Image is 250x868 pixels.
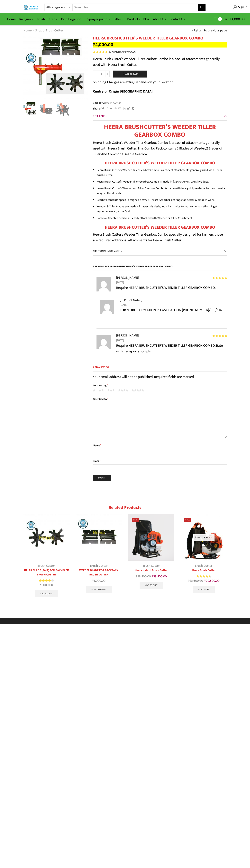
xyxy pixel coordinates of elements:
label: Your rating [93,383,227,387]
p: Require HEERA BRUSHCUTTER’S WEEDER TILLER GEARBOX COMBO. Rate with transportation pls [116,343,227,354]
a: About Us [151,15,168,23]
span: Rated out of 5 [196,575,210,578]
a: 13 [55,102,70,117]
span: Additional information [93,249,122,253]
div: 1 / 3 [23,36,88,100]
li: Weeder & Tiller Blades are made with specially designed which helps to reduce human effort & get ... [96,204,227,214]
a: Add to cart: “Heera Hybrid Brush Cutter” [140,582,163,589]
label: Name [93,443,227,448]
a: Select options for “WEEDER BLADE FOR BACKPACK BRUSH CUTTER” [86,586,112,593]
h1: HEERA BRUSHCUTTER’S WEEDER TILLER GEARBOX COMBO [93,123,227,139]
img: WEEDER [55,102,70,117]
a: Description [93,112,227,120]
label: Email [93,459,227,463]
time: [DATE] [120,303,227,307]
a: Add to cart: “TILLER BLADE (PAIR) FOR BACKPACK BRUSH CUTTER” [35,590,58,597]
a: Brush Cutter [35,15,59,23]
a: 4 of 5 stars [118,388,128,392]
li: 2 / 3 [39,102,54,116]
h2: HEERA BRUSHCUTTER’S WEEDER TILLER GEARBOX COMBO [93,161,227,166]
a: Brush Cutter [105,100,121,105]
a: Brush Cutter [195,563,212,568]
p: Require HEERA BRUSHCUTTER’S WEEDER TILLER GEARBOX COMBO. [116,285,227,291]
a: Additional information [93,247,227,255]
a: Home [23,28,32,33]
a: Brush Cutter [142,563,160,568]
span: Rated out of 5 based on customer ratings [93,51,107,53]
button: Search button [198,4,206,11]
a: 1 of 5 stars [93,388,95,392]
h3: HEERA BRUSHCUTTER’S WEEDER TILLER GEARBOX COMBO [93,225,227,230]
span: Your email address will not be published. Required fields are marked [93,374,194,380]
span: Rated out of 5 [212,277,227,279]
div: Rated 4.55 out of 5 [196,575,211,578]
a: Brush Cutter [90,563,108,568]
img: Heera Hybrid Brush Cutter [128,514,175,561]
div: Rated 5.00 out of 5 [93,51,107,53]
span: ₹ [40,582,41,588]
bdi: 1,000.00 [40,582,53,588]
a: 12 [39,102,54,117]
a: Return to previous page [194,28,227,33]
a: WEEDER BLADE FOR BACKPACK BRUSH CUTTER [76,568,122,577]
img: Heera Brush Cutter’s Weeder Tiller Gearbox Combo [22,101,37,116]
button: Add to cart [113,71,147,78]
time: [DATE] [116,338,227,343]
div: 1 / 5 [21,512,72,600]
a: Drip Irrigation [59,15,86,23]
span: Related products [109,504,141,511]
span: Rated out of 5 [39,579,51,583]
a: Home [5,15,18,23]
a: Sprayer pump [86,15,112,23]
bdi: 4,000.00 [93,41,113,48]
a: Blog [142,15,151,23]
div: 4 / 5 [178,512,229,595]
div: Rated 5 out of 5 [212,335,227,337]
a: 2 of 5 stars [99,388,104,392]
span: 1 [218,17,222,21]
img: Weeder Blade For Brush Cutter [76,514,122,561]
a: 3 of 5 stars [107,388,115,392]
a: 5 of 5 stars [132,388,144,392]
a: Brush Cutter [38,563,55,568]
a: Read more about “Heera Brush Cutter” [193,586,215,593]
bdi: 18,500.00 [152,574,167,579]
label: Your review [93,397,227,401]
strong: [PERSON_NAME] [116,333,139,338]
bdi: 20,500.00 [204,578,219,583]
a: Sign in [211,4,247,11]
p: FOR MORE IFORMATION PLEASE CALL ON [PHONE_NUMBER]/513/514 [120,307,227,313]
span: ₹ [136,574,137,579]
bdi: 1,000.00 [92,578,105,583]
a: 1 Cart ₹4,000.00 [209,16,245,23]
span: Share: [93,107,101,111]
span: ₹ [188,578,190,583]
div: 2 / 5 [73,512,124,595]
img: Heera Brush Cutter [180,514,227,561]
a: Raingun [18,15,35,23]
li: Heera Brush Cutter’s Weeder Tiller Gearbox Combo is a pack of attachments generally used with Hee... [96,168,227,178]
div: Rated 5 out of 5 [212,277,227,279]
a: Products [125,15,142,23]
bdi: 23,500.00 [188,578,203,583]
p: Out of stock [193,534,214,540]
li: Heera Brush Cutter’s Weeder Tiller Gearbox Combo is made in [GEOGRAPHIC_DATA] Product. [96,179,227,184]
h1: HEERA BRUSHCUTTER’S WEEDER TILLER GEARBOX COMBO [93,36,227,41]
input: Search for... [73,4,198,11]
a: Shop [35,28,42,33]
span: Sale [184,518,191,522]
span: Description [93,114,107,118]
span: 2 [110,49,112,55]
bdi: 4,000.00 [230,16,245,22]
span: ₹ [92,578,94,583]
li: Gearbox contents special designed heavy & Thrust Absorber Bearings for better & smooth work. [96,197,227,203]
li: 1 / 3 [22,102,37,116]
h2: 2 reviews for [93,265,227,271]
a: (2customer reviews) [109,50,136,54]
img: Tiller Blade for Backpack Brush Cutter [23,514,70,561]
strong: [PERSON_NAME] [116,275,139,280]
span: Sign in [237,5,247,10]
span: ₹ [152,574,154,579]
span: Cart [222,17,229,22]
